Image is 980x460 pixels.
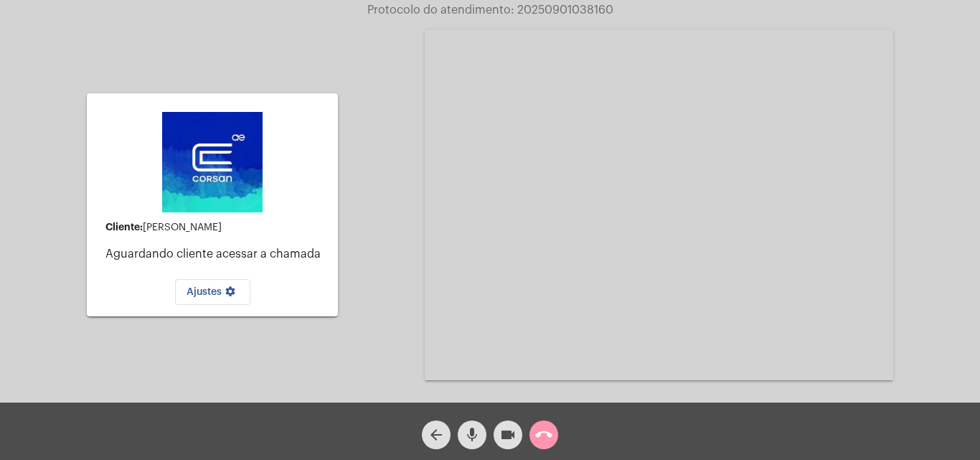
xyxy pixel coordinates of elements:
[499,426,517,443] mat-icon: videocam
[367,4,613,16] span: Protocolo do atendimento: 20250901038160
[428,426,445,443] mat-icon: arrow_back
[463,426,481,443] mat-icon: mic
[105,222,326,233] div: [PERSON_NAME]
[162,112,263,212] img: d4669ae0-8c07-2337-4f67-34b0df7f5ae4.jpeg
[105,222,143,232] strong: Cliente:
[535,426,552,443] mat-icon: call_end
[187,287,239,297] span: Ajustes
[105,248,326,260] p: Aguardando cliente acessar a chamada
[175,279,250,305] button: Ajustes
[222,286,239,303] mat-icon: settings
